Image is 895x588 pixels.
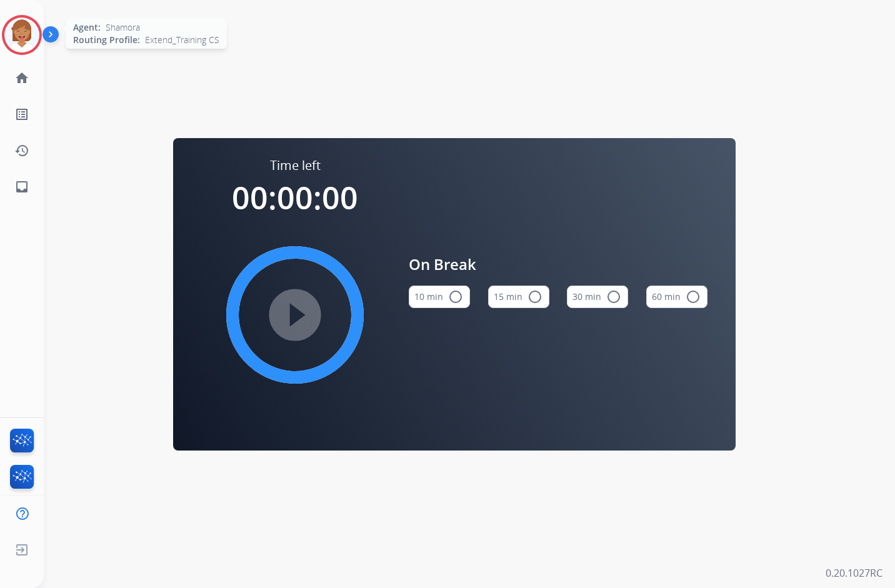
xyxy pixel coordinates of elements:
[14,107,29,122] mat-icon: list_alt
[567,286,628,308] button: 30 min
[527,289,542,304] mat-icon: radio_button_unchecked
[409,253,707,276] span: On Break
[73,34,140,46] span: Routing Profile:
[14,179,29,194] mat-icon: inbox
[14,71,29,86] mat-icon: home
[488,286,549,308] button: 15 min
[73,21,101,34] span: Agent:
[646,286,707,308] button: 60 min
[409,286,470,308] button: 10 min
[106,21,140,34] span: Shamora
[14,143,29,158] mat-icon: history
[686,289,701,304] mat-icon: radio_button_unchecked
[232,176,358,219] span: 00:00:00
[448,289,463,304] mat-icon: radio_button_unchecked
[145,34,219,46] span: Extend_Training CS
[606,289,621,304] mat-icon: radio_button_unchecked
[4,17,39,52] img: avatar
[270,157,321,174] span: Time left
[826,566,882,581] p: 0.20.1027RC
